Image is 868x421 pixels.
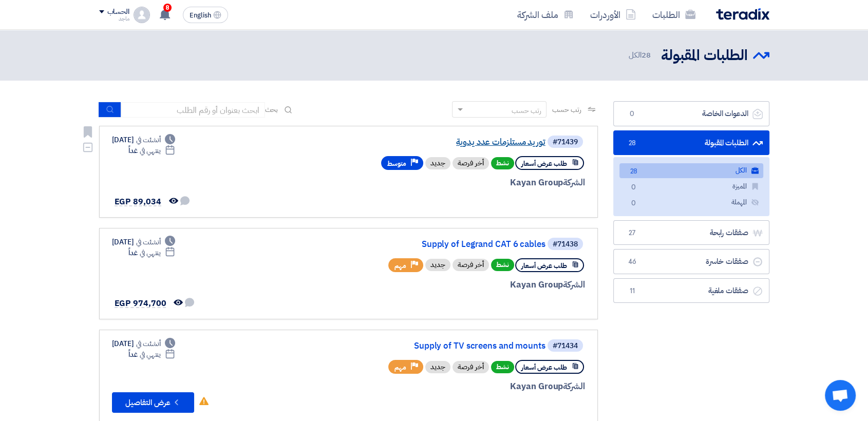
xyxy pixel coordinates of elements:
[452,361,489,373] div: أخر فرصة
[394,362,406,372] span: مهم
[521,362,567,372] span: طلب عرض أسعار
[626,286,638,296] span: 11
[626,138,638,148] span: 28
[340,341,545,351] a: Supply of TV screens and mounts
[552,104,581,115] span: رتب حسب
[338,380,585,393] div: Kayan Group
[140,247,161,258] span: ينتهي في
[716,8,769,20] img: Teradix logo
[112,338,176,349] div: [DATE]
[619,195,763,210] a: المهملة
[628,198,640,209] span: 0
[340,240,545,249] a: Supply of Legrand CAT 6 cables
[338,176,585,189] div: Kayan Group
[509,3,582,27] a: ملف الشركة
[140,145,161,156] span: ينتهي في
[613,278,769,303] a: صفقات ملغية11
[563,176,585,189] span: الشركة
[619,163,763,178] a: الكل
[629,49,652,61] span: الكل
[626,257,638,267] span: 46
[128,145,175,156] div: غداً
[491,361,514,373] span: نشط
[521,261,567,271] span: طلب عرض أسعار
[112,237,176,247] div: [DATE]
[394,261,406,271] span: مهم
[626,109,638,119] span: 0
[128,247,175,258] div: غداً
[112,135,176,145] div: [DATE]
[563,380,585,393] span: الشركة
[825,380,856,411] div: Open chat
[553,139,578,146] div: #71439
[115,196,161,208] span: EGP 89,034
[641,49,651,61] span: 28
[644,3,704,27] a: الطلبات
[452,157,489,169] div: أخر فرصة
[121,102,265,118] input: ابحث بعنوان أو رقم الطلب
[340,138,545,147] a: توريد مستلزمات عدد يدوية
[563,278,585,291] span: الشركة
[628,182,640,193] span: 0
[613,101,769,126] a: الدعوات الخاصة0
[613,220,769,245] a: صفقات رابحة27
[425,361,450,373] div: جديد
[452,259,489,271] div: أخر فرصة
[661,46,748,66] h2: الطلبات المقبولة
[190,12,211,19] span: English
[183,7,228,23] button: English
[628,166,640,177] span: 28
[163,4,172,12] span: 8
[553,241,578,248] div: #71438
[582,3,644,27] a: الأوردرات
[521,159,567,168] span: طلب عرض أسعار
[140,349,161,360] span: ينتهي في
[613,130,769,156] a: الطلبات المقبولة28
[112,392,194,413] button: عرض التفاصيل
[613,249,769,274] a: صفقات خاسرة46
[626,228,638,238] span: 27
[107,8,129,16] div: الحساب
[265,104,278,115] span: بحث
[387,159,406,168] span: متوسط
[491,157,514,169] span: نشط
[425,259,450,271] div: جديد
[553,342,578,350] div: #71434
[136,135,161,145] span: أنشئت في
[136,338,161,349] span: أنشئت في
[115,297,166,310] span: EGP 974,700
[134,7,150,23] img: profile_test.png
[619,179,763,194] a: المميزة
[338,278,585,292] div: Kayan Group
[511,105,541,116] div: رتب حسب
[491,259,514,271] span: نشط
[425,157,450,169] div: جديد
[136,237,161,247] span: أنشئت في
[99,16,129,22] div: ماجد
[128,349,175,360] div: غداً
